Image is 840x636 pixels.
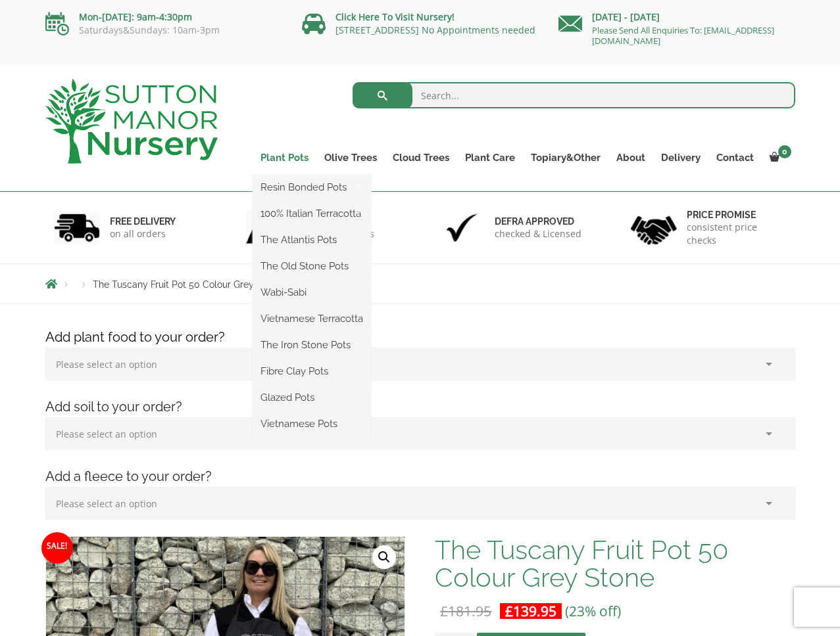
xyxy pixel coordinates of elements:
a: 100% Italian Terracotta [253,204,371,223]
span: The Tuscany Fruit Pot 50 Colour Grey Stone [93,279,282,290]
a: Please Send All Enquiries To: [EMAIL_ADDRESS][DOMAIN_NAME] [592,24,774,47]
a: Delivery [653,148,708,167]
h4: Add a fleece to your order? [36,466,805,487]
a: Vietnamese Terracotta [253,309,371,329]
span: 0 [778,145,791,158]
a: Cloud Trees [385,148,457,167]
p: on all orders [110,227,176,240]
a: About [608,148,653,167]
img: 4.jpg [631,208,677,248]
p: consistent price checks [687,221,787,247]
a: Glazed Pots [253,388,371,407]
a: Plant Pots [253,148,316,167]
a: The Iron Stone Pots [253,335,371,355]
a: Wabi-Sabi [253,283,371,302]
p: [DATE] - [DATE] [558,9,795,25]
a: Resin Bonded Pots [253,177,371,197]
h4: Add soil to your order? [36,397,805,417]
img: 1.jpg [54,211,100,244]
p: checked & Licensed [495,227,581,240]
a: View full-screen image gallery [372,545,396,569]
a: Contact [708,148,762,167]
input: Search... [353,82,795,108]
a: 0 [762,148,795,167]
bdi: 181.95 [440,602,491,620]
a: Click Here To Visit Nursery! [335,11,455,23]
a: Topiary&Other [523,148,608,167]
a: Vietnamese Pots [253,414,371,434]
span: Sale! [41,532,73,564]
p: Saturdays&Sundays: 10am-3pm [45,25,282,35]
a: [STREET_ADDRESS] No Appointments needed [335,24,535,36]
h6: Defra approved [495,216,581,227]
span: £ [440,602,448,620]
a: Fibre Clay Pots [253,361,371,381]
h4: Add plant food to your order? [36,327,805,348]
a: The Old Stone Pots [253,256,371,276]
p: Mon-[DATE]: 9am-4:30pm [45,9,282,25]
span: £ [505,602,513,620]
h1: The Tuscany Fruit Pot 50 Colour Grey Stone [435,536,795,591]
img: logo [45,79,218,164]
bdi: 139.95 [505,602,556,620]
nav: Breadcrumbs [45,279,795,289]
h6: FREE DELIVERY [110,216,176,227]
h6: Price promise [687,209,787,221]
img: 2.jpg [246,211,292,244]
span: (23% off) [565,602,621,620]
a: Olive Trees [316,148,385,167]
img: 3.jpg [439,211,485,244]
a: The Atlantis Pots [253,230,371,250]
a: Plant Care [457,148,523,167]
